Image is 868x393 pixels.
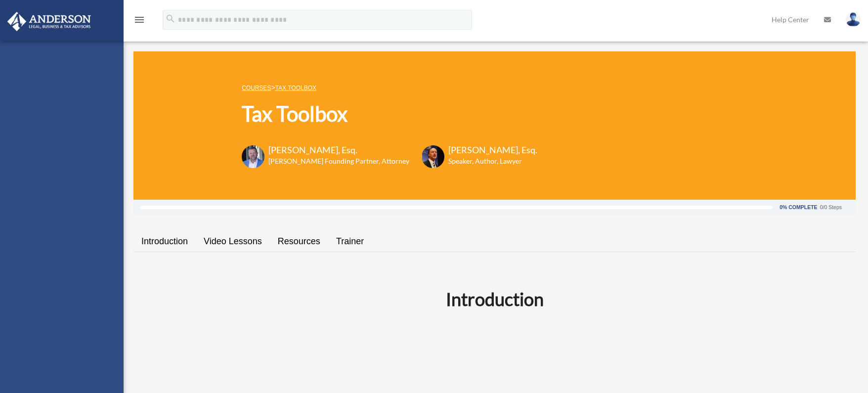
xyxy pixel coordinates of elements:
i: search [165,13,176,24]
p: > [242,82,537,94]
a: menu [133,17,145,26]
div: 0/0 Steps [820,205,842,210]
i: menu [133,14,145,26]
a: Trainer [328,227,372,256]
h1: Tax Toolbox [242,99,537,129]
h3: [PERSON_NAME], Esq. [268,144,409,156]
img: Anderson Advisors Platinum Portal [4,12,94,31]
a: Video Lessons [196,227,270,256]
a: Resources [270,227,328,256]
a: Introduction [133,227,196,256]
h3: [PERSON_NAME], Esq. [448,144,537,156]
h2: Introduction [139,287,850,311]
img: User Pic [846,12,861,27]
a: Tax Toolbox [275,85,316,91]
h6: [PERSON_NAME] Founding Partner, Attorney [268,156,409,166]
img: Toby-circle-head.png [242,145,264,168]
h6: Speaker, Author, Lawyer [448,156,525,166]
a: COURSES [242,85,271,91]
img: Scott-Estill-Headshot.png [422,145,444,168]
div: 0% Complete [780,205,817,210]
